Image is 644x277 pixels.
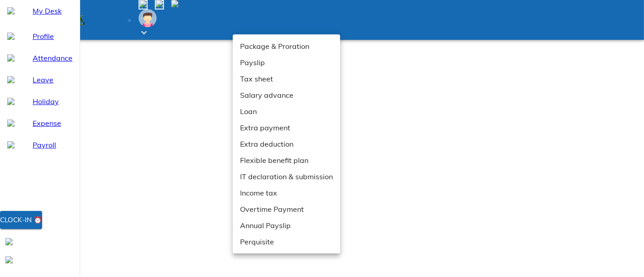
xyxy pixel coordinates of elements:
li: IT declaration & submission [233,168,340,185]
li: Overtime Payment [233,201,340,217]
li: Perquisite [233,234,340,250]
li: Package & Proration [233,38,340,54]
li: Payslip [233,54,340,71]
li: Annual Payslip [233,217,340,234]
li: Loan [233,103,340,119]
li: Salary advance [233,87,340,103]
li: Income tax [233,185,340,201]
li: Tax sheet [233,71,340,87]
li: Extra payment [233,119,340,136]
li: Extra deduction [233,136,340,152]
li: Flexible benefit plan [233,152,340,168]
